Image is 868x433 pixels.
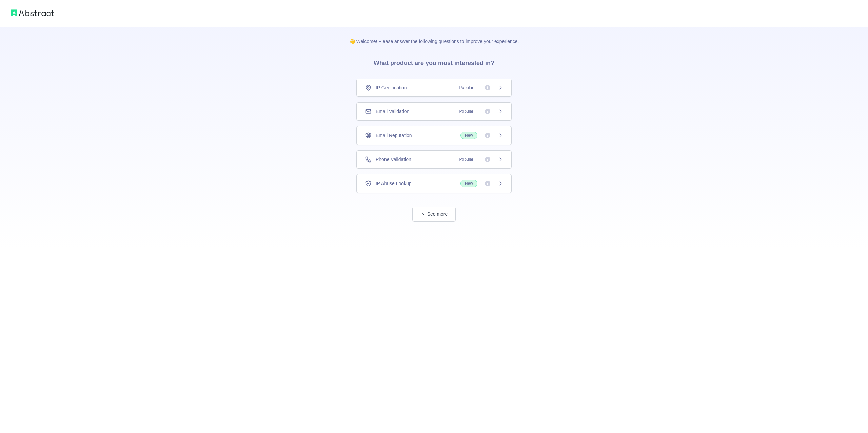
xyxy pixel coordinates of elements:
span: Email Reputation [376,132,412,139]
span: New [460,180,477,187]
span: Phone Validation [376,156,411,163]
p: 👋 Welcome! Please answer the following questions to improve your experience. [338,27,530,45]
span: Popular [455,84,477,91]
span: IP Geolocation [376,84,407,91]
img: Abstract logo [11,8,54,18]
h3: What product are you most interested in? [363,45,505,79]
span: Popular [455,156,477,163]
span: IP Abuse Lookup [376,180,412,187]
span: New [460,132,477,139]
span: Email Validation [376,108,409,115]
button: See more [412,207,456,222]
span: Popular [455,108,477,115]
